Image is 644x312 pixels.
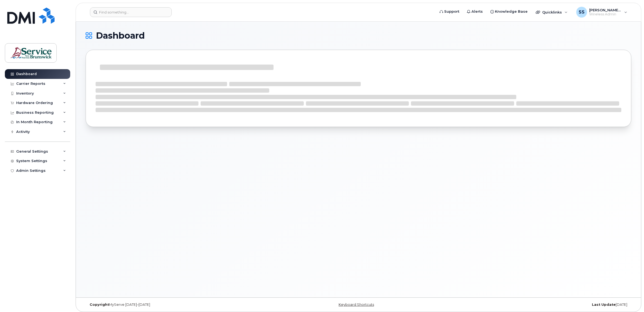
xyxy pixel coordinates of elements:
strong: Copyright [90,303,109,307]
span: Dashboard [96,32,145,40]
strong: Last Update [592,303,616,307]
div: MyServe [DATE]–[DATE] [86,303,268,307]
div: [DATE] [449,303,631,307]
a: Keyboard Shortcuts [339,303,374,307]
